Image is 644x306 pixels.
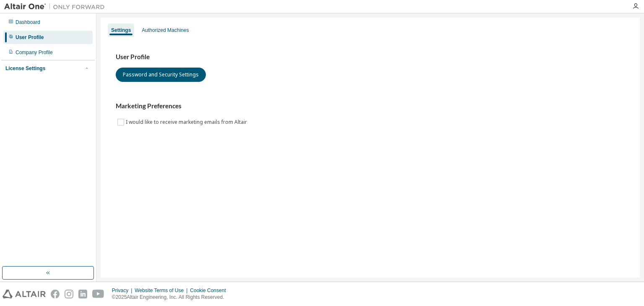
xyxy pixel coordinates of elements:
[112,287,135,294] div: Privacy
[3,290,46,298] img: altair_logo.svg
[112,294,231,301] p: © 2025 Altair Engineering, Inc. All Rights Reserved.
[135,287,190,294] div: Website Terms of Use
[78,290,87,298] img: linkedin.svg
[5,65,45,72] div: License Settings
[111,27,131,34] div: Settings
[142,27,189,34] div: Authorized Machines
[16,49,53,56] div: Company Profile
[4,3,109,11] img: Altair One
[116,53,625,61] h3: User Profile
[16,19,40,26] div: Dashboard
[16,34,44,41] div: User Profile
[51,290,60,298] img: facebook.svg
[116,68,206,82] button: Password and Security Settings
[65,290,73,298] img: instagram.svg
[92,290,104,298] img: youtube.svg
[116,102,625,110] h3: Marketing Preferences
[190,287,231,294] div: Cookie Consent
[126,117,249,127] label: I would like to receive marketing emails from Altair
